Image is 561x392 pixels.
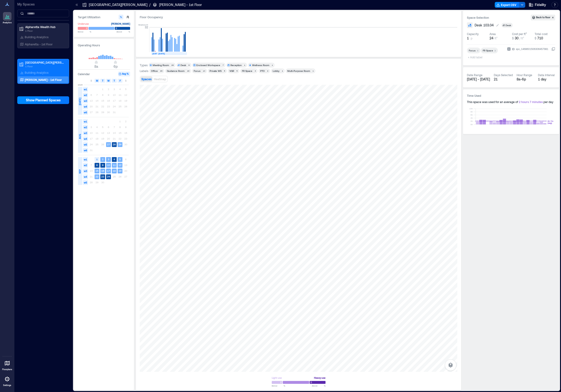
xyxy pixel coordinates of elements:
[512,32,527,36] div: Cost per ft²
[119,169,121,172] text: 19
[506,24,512,27] div: Desk
[78,134,82,139] span: AUG
[210,69,222,73] div: Private WS
[512,47,515,51] span: ID
[140,15,457,19] div: Floor Occupancy
[517,77,534,82] div: 8a - 6p
[494,77,513,82] div: 21
[475,23,500,28] button: Desk 103.04
[471,114,473,116] tspan: 6h
[312,384,326,387] span: Above %
[78,98,82,105] span: [DATE]
[271,64,274,67] div: 1
[243,64,246,67] div: 1
[272,375,282,380] div: Light use
[125,79,127,83] span: S
[89,2,147,7] p: [GEOGRAPHIC_DATA][PERSON_NAME]
[515,36,519,40] span: 30
[1,11,13,25] a: Analytics
[107,164,110,166] text: 10
[107,79,110,83] span: W
[260,69,265,73] div: PTO
[26,98,61,103] span: Show Planned Spaces
[83,157,88,162] span: w1
[78,30,91,33] span: Below %
[467,36,488,41] button: 1 p
[83,125,88,130] span: w2
[471,117,473,119] tspan: 4h
[252,63,269,67] div: Wellness Room
[266,69,269,72] div: 2
[101,175,104,178] text: 23
[495,2,519,8] button: Export CSV
[101,169,104,172] text: 16
[83,104,88,109] span: w4
[17,96,69,104] button: Show Planned Spaces
[114,79,115,83] span: T
[469,107,473,110] tspan: 10h
[196,63,220,67] div: Enclosed Workspace
[467,100,555,104] div: This space was used for an average of per day
[471,123,473,126] tspan: 0h
[113,164,116,166] text: 11
[149,2,151,7] p: /
[281,69,284,72] div: 1
[535,2,546,7] span: Fidelity
[83,174,88,179] span: w4
[483,49,493,52] div: FR Space
[186,69,190,72] div: 18
[467,93,555,98] h3: Time Used
[194,69,200,73] div: Focus
[96,79,98,83] span: M
[96,169,98,172] text: 15
[151,69,158,73] div: Office
[102,158,103,161] text: 2
[25,42,53,46] p: Alpharetta - 1st Floor
[467,73,483,77] div: Date Range
[235,69,238,72] div: 5
[467,15,531,20] h3: Space Selection
[159,2,202,7] p: [PERSON_NAME] - 1st Floor
[170,64,175,67] div: 20
[1,357,14,372] a: Floorplans
[114,64,118,68] span: 6p
[551,47,555,51] button: IDspc_1468601506306457981
[120,79,121,83] span: F
[113,169,116,172] text: 18
[140,69,148,73] div: Labels
[187,64,190,67] div: 9
[167,69,185,73] div: Guidance Room
[140,63,148,67] div: Types
[102,79,103,83] span: T
[107,175,110,178] text: 24
[489,36,494,40] span: 24
[25,61,66,64] p: [GEOGRAPHIC_DATA][PERSON_NAME]
[25,71,48,74] p: Building Analytics
[254,69,257,72] div: 4
[2,368,12,371] p: Floorplans
[25,64,66,68] p: 1 Floor
[94,64,98,68] span: 8a
[467,77,490,81] span: [DATE] - [DATE]
[242,69,252,73] div: FR Space
[78,21,89,26] div: Underuse
[531,15,555,20] button: Back to floor
[538,77,555,82] div: 1 day
[96,164,98,166] text: 8
[119,158,121,161] text: 5
[495,37,497,40] span: ft²
[83,110,88,115] span: w5
[83,180,88,185] span: w5
[118,72,130,76] button: Avg %
[223,69,226,72] div: 5
[158,52,165,55] text: [DATE]
[25,29,66,33] p: 1 Floor
[83,148,88,153] span: w6
[202,69,206,72] div: 14
[3,384,11,387] p: Settings
[467,54,484,61] span: + Add label
[501,23,519,28] button: Desk
[96,158,98,161] text: 1
[83,93,88,98] span: w2
[1,373,13,388] a: Settings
